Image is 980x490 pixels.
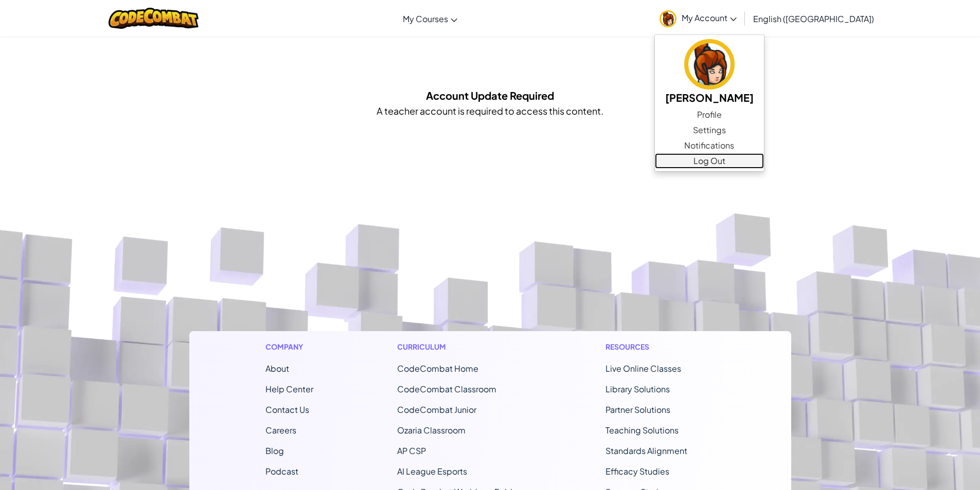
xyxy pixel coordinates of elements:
[655,38,764,107] a: [PERSON_NAME]
[265,341,313,352] h1: Company
[397,341,522,352] h1: Curriculum
[397,363,478,374] span: CodeCombat Home
[265,384,313,394] a: Help Center
[265,363,289,374] a: About
[398,5,462,32] a: My Courses
[397,445,426,456] a: AP CSP
[665,89,754,105] h5: [PERSON_NAME]
[655,107,764,122] a: Profile
[605,341,715,352] h1: Resources
[660,10,676,27] img: avatar
[753,13,874,24] span: English ([GEOGRAPHIC_DATA])
[605,363,681,374] a: Live Online Classes
[397,425,466,435] a: Ozaria Classroom
[397,466,467,477] a: AI League Esports
[605,445,687,456] a: Standards Alignment
[397,404,476,415] a: CodeCombat Junior
[654,2,742,34] a: My Account
[684,139,734,152] span: Notifications
[605,384,670,394] a: Library Solutions
[397,384,496,394] span: CodeCombat Classroom
[377,103,603,118] p: A teacher account is required to access this content.
[265,404,309,415] span: Contact Us
[682,12,737,23] span: My Account
[605,466,669,477] a: Efficacy Studies
[265,466,298,477] a: Podcast
[265,445,284,456] a: Blog
[655,138,764,153] a: Notifications
[655,153,764,169] a: Log Out
[655,122,764,138] a: Settings
[109,8,199,29] img: CodeCombat logo
[684,39,735,89] img: avatar
[403,13,448,24] span: My Courses
[265,425,296,435] a: Careers
[748,5,879,32] a: English ([GEOGRAPHIC_DATA])
[605,404,670,415] a: Partner Solutions
[605,425,679,435] a: Teaching Solutions
[426,87,554,103] h5: Account Update Required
